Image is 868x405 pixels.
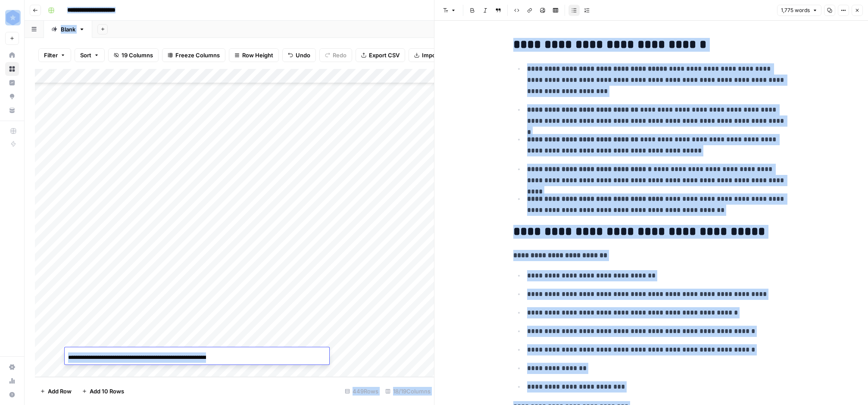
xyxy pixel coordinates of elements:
[5,374,19,388] a: Usage
[5,388,19,402] button: Help + Support
[409,48,459,62] button: Import CSV
[108,48,159,62] button: 19 Columns
[5,76,19,90] a: Insights
[333,51,347,59] span: Redo
[175,51,220,59] span: Freeze Columns
[77,384,129,398] button: Add 10 Rows
[61,25,75,34] div: Blank
[319,48,352,62] button: Redo
[38,48,71,62] button: Filter
[5,48,19,62] a: Home
[44,21,92,38] a: Blank
[356,48,405,62] button: Export CSV
[341,384,382,398] div: 449 Rows
[162,48,225,62] button: Freeze Columns
[5,7,19,28] button: Workspace: ConsumerAffairs
[296,51,310,59] span: Undo
[122,51,153,59] span: 19 Columns
[5,103,19,117] a: Your Data
[282,48,316,62] button: Undo
[80,51,91,59] span: Sort
[369,51,400,59] span: Export CSV
[48,387,72,396] span: Add Row
[781,6,810,14] span: 1,775 words
[5,360,19,374] a: Settings
[382,384,434,398] div: 18/19 Columns
[90,387,124,396] span: Add 10 Rows
[75,48,105,62] button: Sort
[5,90,19,103] a: Opportunities
[44,51,58,59] span: Filter
[777,5,821,16] button: 1,775 words
[242,51,273,59] span: Row Height
[5,10,21,25] img: ConsumerAffairs Logo
[229,48,279,62] button: Row Height
[35,384,77,398] button: Add Row
[422,51,453,59] span: Import CSV
[5,62,19,76] a: Browse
